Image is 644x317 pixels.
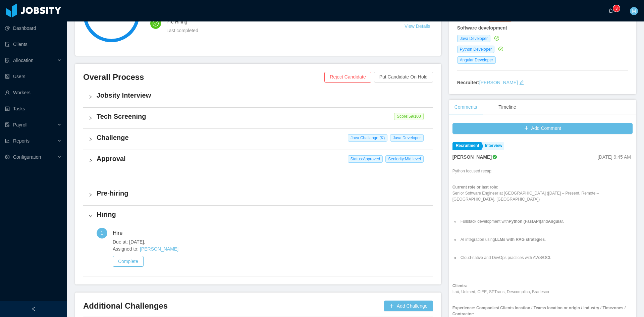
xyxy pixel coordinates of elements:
[83,184,433,205] div: icon: rightPre-hiring
[166,18,388,25] h4: Pre Hiring
[390,134,423,142] span: Java Developer
[89,137,93,141] i: icon: right
[83,108,433,128] div: icon: rightTech Screening
[452,123,633,134] button: icon: plusAdd Comment
[452,168,633,174] p: Python focused recap:
[83,87,433,107] div: icon: rightJobsity Interview
[13,58,34,63] span: Allocation
[113,239,428,246] span: Due at: [DATE].
[632,7,636,15] span: M
[153,20,159,27] i: icon: check-circle
[457,80,479,85] strong: Recruiter:
[452,283,467,288] strong: Clients:
[13,154,41,160] span: Configuration
[97,133,428,142] h4: Challenge
[348,155,383,163] span: Status: Approved
[83,129,433,150] div: icon: rightChallenge
[495,237,545,242] strong: LLMs with RAG strategies
[457,35,490,42] span: Java Developer
[113,256,144,267] button: Complete
[5,86,62,99] a: icon: userWorkers
[509,219,541,224] strong: Python (FastAPI)
[140,246,178,252] a: [PERSON_NAME]
[452,185,498,190] strong: Current role or last role:
[459,236,633,249] li: AI integration using .
[348,134,387,142] span: Java Challange (K)
[97,154,428,163] h4: Approval
[498,47,503,51] i: icon: check-circle
[493,36,499,41] a: icon: check-circle
[394,113,423,120] span: Score: 59 /100
[519,80,524,85] i: icon: edit
[452,154,492,160] strong: [PERSON_NAME]
[97,91,428,100] h4: Jobsity Interview
[113,259,144,264] a: Complete
[89,214,93,218] i: icon: right
[608,8,613,13] i: icon: bell
[83,150,433,171] div: icon: rightApproval
[452,184,633,202] p: Senior Software Engineer at [GEOGRAPHIC_DATA] ([DATE] – Present, Remote – [GEOGRAPHIC_DATA], [GEO...
[613,5,620,12] sup: 3
[89,193,93,197] i: icon: right
[374,72,433,83] button: Put Candidate On Hold
[457,46,494,53] span: Python Developer
[5,139,10,143] i: icon: line-chart
[83,72,324,83] h3: Overall Process
[452,142,481,150] a: Recruitment
[459,255,633,267] li: Cloud-native and DevOps practices with AWS/OCI.
[598,154,631,160] span: [DATE] 9:45 AM
[113,246,428,253] span: Assigned to:
[89,158,93,162] i: icon: right
[101,230,104,236] span: 1
[457,56,496,64] span: Angular Developer
[97,210,428,219] h4: Hiring
[13,138,30,144] span: Reports
[13,122,28,127] span: Payroll
[459,218,633,230] li: Fullstack development with and .
[5,38,62,51] a: icon: auditClients
[494,36,499,41] i: icon: check-circle
[5,155,10,159] i: icon: setting
[166,27,388,34] div: Last completed
[97,189,428,198] h4: Pre-hiring
[452,306,626,316] strong: Experience: Companies/ Clients location / Teams location or origin / Industry / Timezones / Contr...
[5,58,10,63] i: icon: solution
[482,142,504,150] a: Interview
[457,25,507,31] strong: Software development
[113,228,128,239] div: Hire
[449,100,483,115] div: Comments
[97,112,428,121] h4: Tech Screening
[83,206,433,226] div: icon: rightHiring
[405,23,430,29] a: View Details
[452,283,633,295] p: Itaú, Unimed, CIEE, SPTrans, Descomplica, Bradesco
[615,5,618,12] p: 3
[5,21,62,35] a: icon: pie-chartDashboard
[83,301,381,311] h3: Additional Challenges
[493,100,521,115] div: Timeline
[89,95,93,99] i: icon: right
[384,301,433,311] button: icon: plusAdd Challenge
[548,219,563,224] strong: Angular
[89,116,93,120] i: icon: right
[497,46,503,52] a: icon: check-circle
[324,72,371,83] button: Reject Candidate
[479,80,518,85] a: [PERSON_NAME]
[385,155,423,163] span: Seniority: Mid level
[5,70,62,83] a: icon: robotUsers
[5,102,62,115] a: icon: profileTasks
[5,122,10,127] i: icon: file-protect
